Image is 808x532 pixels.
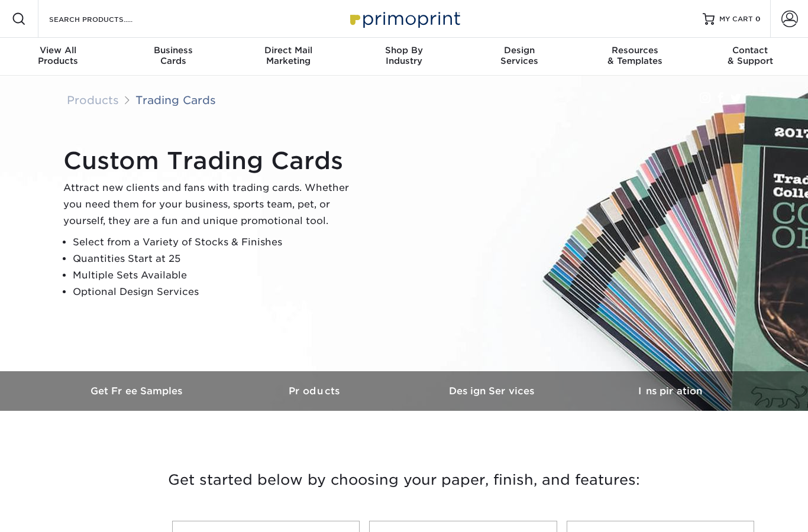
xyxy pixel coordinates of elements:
[462,45,577,56] span: Design
[693,45,808,56] span: Contact
[231,45,346,56] span: Direct Mail
[73,251,359,267] li: Quantities Start at 25
[462,38,577,76] a: DesignServices
[346,45,461,56] span: Shop By
[345,6,463,31] img: Primoprint
[67,93,119,106] a: Products
[462,45,577,66] div: Services
[227,385,404,397] h3: Products
[755,15,761,23] span: 0
[73,267,359,284] li: Multiple Sets Available
[49,371,227,411] a: Get Free Samples
[49,385,227,397] h3: Get Free Samples
[581,385,759,397] h3: Inspiration
[227,371,404,411] a: Products
[115,45,231,56] span: Business
[115,38,231,76] a: BusinessCards
[346,38,461,76] a: Shop ByIndustry
[73,234,359,251] li: Select from a Variety of Stocks & Finishes
[58,453,750,507] h3: Get started below by choosing your paper, finish, and features:
[577,45,693,66] div: & Templates
[48,12,163,26] input: SEARCH PRODUCTS.....
[346,45,461,66] div: Industry
[73,284,359,300] li: Optional Design Services
[693,38,808,76] a: Contact& Support
[63,147,359,175] h1: Custom Trading Cards
[63,180,359,229] p: Attract new clients and fans with trading cards. Whether you need them for your business, sports ...
[577,38,693,76] a: Resources& Templates
[115,45,231,66] div: Cards
[231,45,346,66] div: Marketing
[719,14,753,24] span: MY CART
[581,371,759,411] a: Inspiration
[231,38,346,76] a: Direct MailMarketing
[693,45,808,66] div: & Support
[404,371,581,411] a: Design Services
[404,385,581,397] h3: Design Services
[135,93,216,106] a: Trading Cards
[577,45,693,56] span: Resources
